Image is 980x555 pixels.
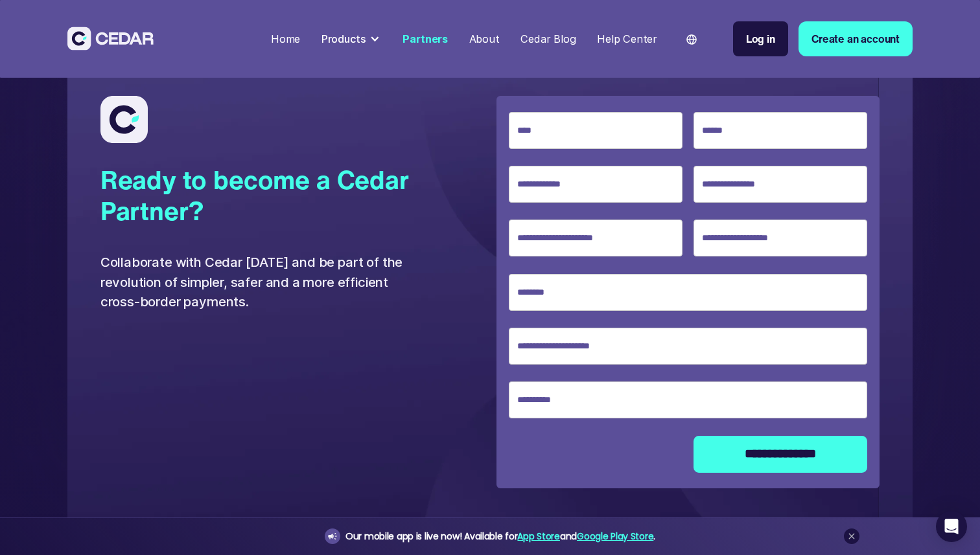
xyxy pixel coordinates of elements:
a: Home [266,25,306,53]
a: Help Center [592,25,662,53]
div: Home [271,31,300,47]
img: announcement [327,531,338,541]
a: App Store [517,530,559,543]
a: About [463,25,504,53]
div: Cedar Blog [520,31,576,47]
a: Partners [397,25,453,53]
div: Partners [402,31,448,47]
div: Products [316,25,387,52]
div: Help Center [597,31,657,47]
div: About [469,31,500,47]
div: Collaborate with Cedar [DATE] and be part of the revolution of simpler, safer and a more efficien... [100,253,424,312]
div: Our mobile app is live now! Available for and . [345,528,655,545]
div: Open Intercom Messenger [936,511,967,542]
a: Cedar Blog [515,25,581,53]
div: Log in [746,31,775,47]
a: Log in [733,21,788,56]
a: Google Play Store [577,530,653,543]
a: Create an account [799,21,913,56]
img: world icon [686,34,697,45]
div: Products [321,31,366,47]
div: Ready to become a Cedar Partner? [100,164,424,226]
form: Specify Currency [496,96,880,488]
